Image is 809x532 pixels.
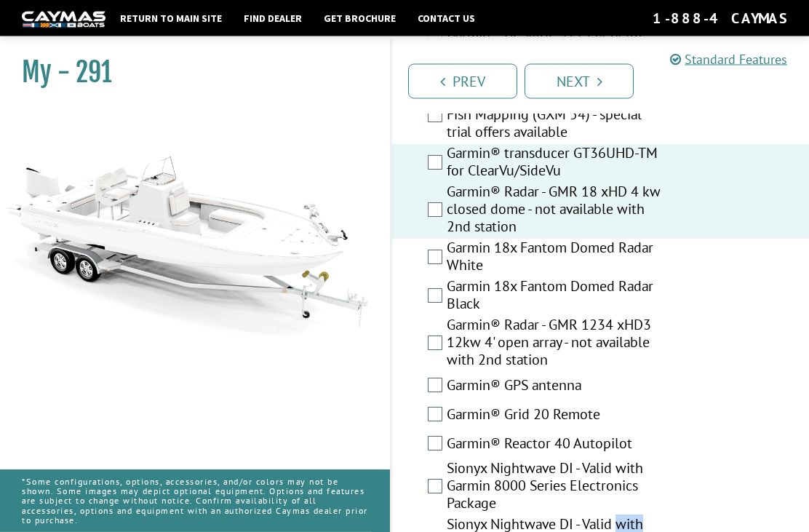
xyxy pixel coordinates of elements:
ul: Pagination [404,62,809,99]
label: Garmin® Reactor 40 Autopilot [447,435,662,456]
label: Garmin® Radar - GMR 18 xHD 4 kw closed dome - not available with 2nd station [447,183,662,239]
label: Garmin Sirius Weather/Radio & Fish Mapping (GXM 54) - special trial offers available [447,89,662,145]
div: 1-888-4CAYMAS [653,9,787,28]
label: Garmin® Grid 20 Remote [447,406,662,427]
a: Contact Us [410,9,482,28]
label: Sionyx Nightwave DI - Valid with Garmin 8000 Series Electronics Package [447,460,662,516]
h1: My - 291 [22,56,354,89]
a: Find Dealer [236,9,309,28]
img: white-logo-c9c8dbefe5ff5ceceb0f0178aa75bf4bb51f6bca0971e226c86eb53dfe498488.png [22,12,105,27]
label: Garmin 18x Fantom Domed Radar Black [447,278,662,317]
label: Garmin® transducer GT36UHD-TM for ClearVu/SideVu [447,145,662,183]
a: Return to main site [113,9,229,28]
label: Garmin® Radar - GMR 1234 xHD3 12kw 4' open array - not available with 2nd station [447,317,662,373]
label: Garmin 18x Fantom Domed Radar White [447,239,662,278]
a: Prev [408,64,517,99]
a: Get Brochure [316,9,403,28]
label: Garmin® GPS antenna [447,377,662,398]
p: *Some configurations, options, accessories, and/or colors may not be shown. Some images may depic... [22,469,368,532]
a: Next [525,64,634,99]
a: Standard Features [670,51,787,68]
